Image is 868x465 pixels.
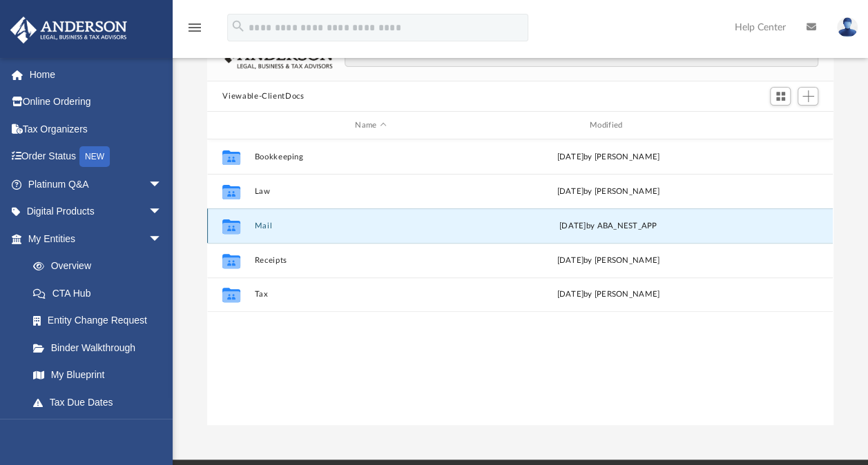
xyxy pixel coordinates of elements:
[10,115,183,143] a: Tax Organizers
[186,19,203,36] i: menu
[255,290,487,299] button: Tax
[255,187,487,196] button: Law
[492,288,724,301] div: [DATE] by [PERSON_NAME]
[255,256,487,265] button: Receipts
[492,151,724,164] div: [DATE] by [PERSON_NAME]
[255,152,487,161] button: Bookkeeping
[10,88,183,116] a: Online Ordering
[10,143,183,171] a: Order StatusNEW
[6,17,131,43] img: Anderson Advisors Platinum Portal
[19,334,183,362] a: Binder Walkthrough
[222,90,304,103] button: Viewable-ClientDocs
[492,255,724,267] div: [DATE] by [PERSON_NAME]
[798,87,818,106] button: Add
[492,119,724,132] div: Modified
[10,225,183,253] a: My Entitiesarrow_drop_down
[559,222,586,230] span: [DATE]
[10,416,176,444] a: My [PERSON_NAME] Teamarrow_drop_down
[255,221,487,230] button: Mail
[731,119,827,132] div: id
[207,139,833,426] div: grid
[19,279,183,307] a: CTA Hub
[186,26,203,36] a: menu
[79,146,110,167] div: NEW
[10,170,183,198] a: Platinum Q&Aarrow_drop_down
[19,307,183,335] a: Entity Change Request
[148,170,176,199] span: arrow_drop_down
[492,186,724,198] div: [DATE] by [PERSON_NAME]
[19,388,183,416] a: Tax Due Dates
[148,225,176,253] span: arrow_drop_down
[837,17,858,37] img: User Pic
[10,198,183,226] a: Digital Productsarrow_drop_down
[148,416,176,444] span: arrow_drop_down
[492,220,724,232] div: by ABA_NEST_APP
[148,198,176,226] span: arrow_drop_down
[19,253,183,280] a: Overview
[19,362,176,389] a: My Blueprint
[254,119,486,132] div: Name
[231,19,246,34] i: search
[10,61,183,88] a: Home
[770,87,791,106] button: Switch to Grid View
[213,119,248,132] div: id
